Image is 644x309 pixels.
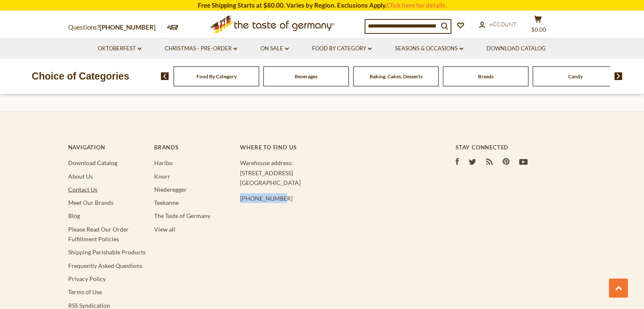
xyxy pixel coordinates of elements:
[68,143,146,150] h4: Navigation
[478,73,494,80] a: Breads
[387,1,447,9] a: Click here for details.
[68,22,162,33] p: Questions?
[68,301,110,309] a: RSS Syndication
[68,172,93,179] a: About Us
[614,72,622,80] img: next arrow
[165,44,237,53] a: Christmas - PRE-ORDER
[312,44,372,53] a: Food By Category
[154,159,173,166] a: Haribo
[260,44,289,53] a: On Sale
[479,20,517,29] a: Account
[100,23,156,31] a: [PHONE_NUMBER]
[154,212,210,219] a: The Taste of Germany
[240,157,421,187] p: Warehouse address: [STREET_ADDRESS] [GEOGRAPHIC_DATA]
[98,44,141,53] a: Oktoberfest
[456,143,576,150] h4: Stay Connected
[68,275,106,282] a: Privacy Policy
[68,225,129,242] a: Please Read Our Order Fulfillment Policies
[240,143,421,150] h4: Where to find us
[68,199,113,206] a: Meet Our Brands
[295,73,318,80] a: Beverages
[525,15,551,36] button: $0.00
[154,185,187,193] a: Niederegger
[489,21,517,28] span: Account
[196,73,237,80] a: Food By Category
[154,172,170,179] a: Knorr
[68,185,97,193] a: Contact Us
[240,193,421,203] p: [PHONE_NUMBER]
[154,199,179,206] a: Teekanne
[68,212,80,219] a: Blog
[395,44,463,53] a: Seasons & Occasions
[370,73,423,80] a: Baking, Cakes, Desserts
[486,44,546,53] a: Download Catalog
[68,159,117,166] a: Download Catalog
[154,225,175,232] a: View all
[68,288,102,295] a: Terms of Use
[568,73,583,80] a: Candy
[161,72,169,80] img: previous arrow
[154,143,232,150] h4: Brands
[531,26,546,33] span: $0.00
[68,262,142,269] a: Frequently Asked Questions
[68,248,146,255] a: Shipping Perishable Products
